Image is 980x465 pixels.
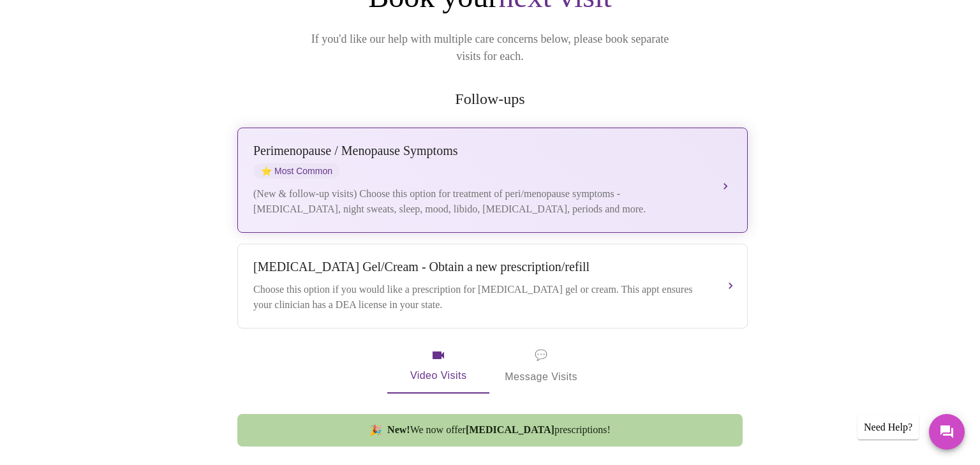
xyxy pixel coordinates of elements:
div: [MEDICAL_DATA] Gel/Cream - Obtain a new prescription/refill [253,260,706,274]
h2: Follow-ups [235,91,745,108]
button: Messages [929,414,965,450]
div: Need Help? [857,415,919,439]
button: [MEDICAL_DATA] Gel/Cream - Obtain a new prescription/refillChoose this option if you would like a... [237,244,748,328]
strong: [MEDICAL_DATA] [466,424,554,435]
p: If you'd like our help with multiple care concerns below, please book separate visits for each. [293,31,687,65]
span: message [535,346,547,364]
span: new [369,424,382,436]
strong: New! [387,424,410,435]
button: Perimenopause / Menopause SymptomsstarMost Common(New & follow-up visits) Choose this option for ... [237,128,748,233]
div: (New & follow-up visits) Choose this option for treatment of peri/menopause symptoms - [MEDICAL_D... [253,186,706,217]
span: star [261,166,272,176]
div: Perimenopause / Menopause Symptoms [253,144,706,158]
span: Most Common [253,163,340,179]
span: Video Visits [403,348,474,385]
span: Message Visits [505,346,577,386]
span: We now offer prescriptions! [387,424,611,436]
div: Choose this option if you would like a prescription for [MEDICAL_DATA] gel or cream. This appt en... [253,282,706,313]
